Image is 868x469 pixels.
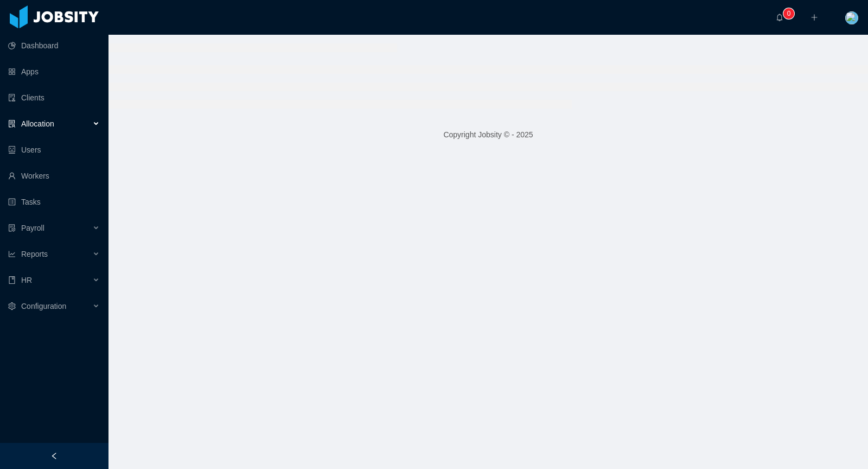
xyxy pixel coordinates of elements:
a: icon: profileTasks [8,191,100,213]
i: icon: file-protect [8,224,16,232]
a: icon: robotUsers [8,139,100,161]
footer: Copyright Jobsity © - 2025 [108,116,868,154]
a: icon: auditClients [8,87,100,109]
i: icon: book [8,276,16,284]
sup: 0 [783,8,794,19]
i: icon: solution [8,120,16,128]
a: icon: pie-chartDashboard [8,35,100,56]
span: Reports [21,250,48,258]
i: icon: setting [8,302,16,310]
i: icon: plus [810,14,818,21]
i: icon: bell [776,14,783,21]
span: HR [21,276,32,284]
a: icon: userWorkers [8,165,100,187]
span: Allocation [21,119,54,128]
a: icon: appstoreApps [8,61,100,83]
i: icon: line-chart [8,250,16,258]
span: Payroll [21,224,44,232]
span: Configuration [21,302,66,310]
img: fd154270-6900-11e8-8dba-5d495cac71c7_5cf6810034285.jpeg [845,11,858,24]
